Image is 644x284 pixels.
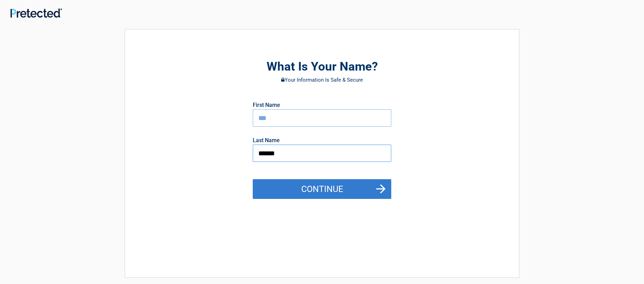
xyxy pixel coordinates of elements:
[253,179,391,199] button: Continue
[253,138,280,143] label: Last Name
[163,77,481,83] h3: Your Information Is Safe & Secure
[163,59,481,75] h2: What Is Your Name?
[10,8,62,18] img: Main Logo
[253,102,280,108] label: First Name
